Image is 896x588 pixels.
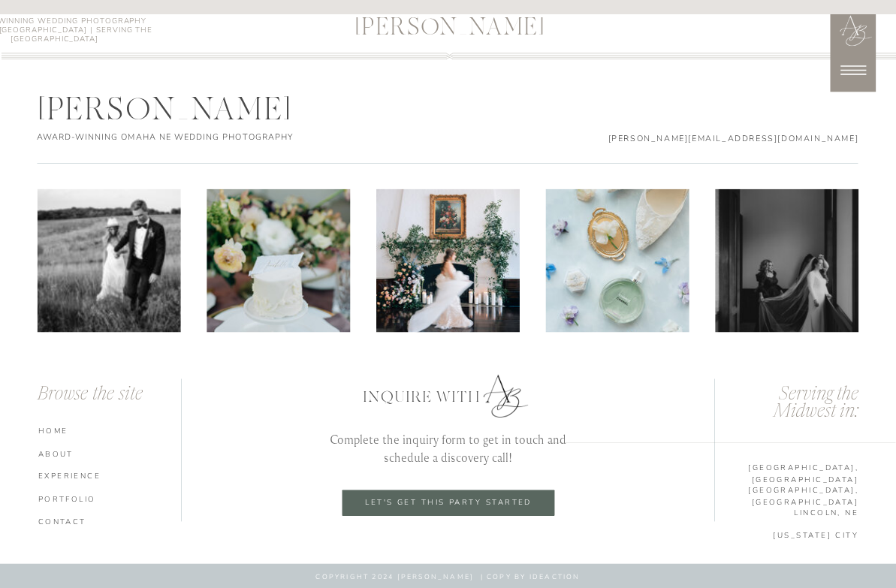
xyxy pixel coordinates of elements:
[38,189,181,333] img: Corbin + Sarah - Farewell Party-96
[546,189,689,333] img: Anna Brace Photography - Kansas City Wedding Photographer-132
[711,507,858,517] a: lINCOLN, ne
[599,132,858,143] p: [PERSON_NAME][EMAIL_ADDRESS][DOMAIN_NAME]
[711,463,858,473] a: [GEOGRAPHIC_DATA], [GEOGRAPHIC_DATA]
[38,425,186,436] a: HOME
[711,529,858,540] a: [US_STATE] cITY
[38,493,186,504] a: portfolio
[273,16,626,44] a: [PERSON_NAME]
[314,430,583,466] p: Complete the inquiry form to get in touch and schedule a discovery call!
[37,132,323,143] h2: AWARD-WINNING omaha ne wedding photography
[182,572,715,583] p: COPYRIGHT 2024 [PERSON_NAME] | copy by ideaction
[363,387,545,404] p: Inquire with
[711,485,858,496] a: [GEOGRAPHIC_DATA], [GEOGRAPHIC_DATA]
[38,448,186,459] a: ABOUT
[38,516,186,526] a: CONTACT
[774,385,858,421] i: Serving the Midwest in:
[38,471,186,481] a: experience
[38,92,323,125] div: [PERSON_NAME]
[354,498,543,508] a: let's get this party started
[376,189,520,333] img: Oakwood-2
[207,189,350,333] img: The Kentucky Castle Editorial-2
[38,385,143,404] i: Browse the site
[715,189,858,333] img: The World Food Prize Hall Wedding Photos-7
